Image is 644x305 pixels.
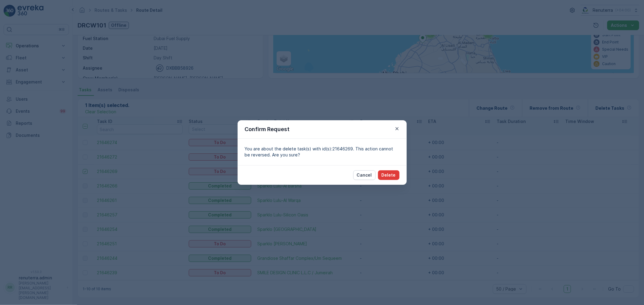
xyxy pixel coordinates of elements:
[245,146,399,158] p: You are about the delete task(s) with id(s):21646269. This action cannot be reversed. Are you sure?
[378,170,399,180] button: Delete
[357,172,372,178] p: Cancel
[353,170,376,180] button: Cancel
[245,125,290,134] p: Confirm Request
[382,172,396,178] p: Delete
